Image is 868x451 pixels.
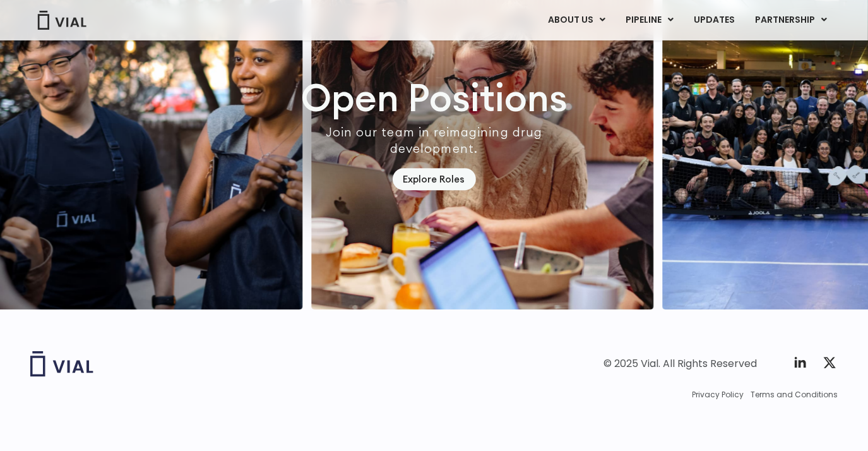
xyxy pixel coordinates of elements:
[751,389,838,400] a: Terms and Conditions
[30,351,93,376] img: Vial logo wih "Vial" spelled out
[37,11,87,30] img: Vial Logo
[746,9,838,31] a: PARTNERSHIPMenu Toggle
[616,9,684,31] a: PIPELINEMenu Toggle
[538,9,615,31] a: ABOUT USMenu Toggle
[693,389,744,400] a: Privacy Policy
[684,9,745,31] a: UPDATES
[604,357,758,371] div: © 2025 Vial. All Rights Reserved
[393,168,476,190] a: Explore Roles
